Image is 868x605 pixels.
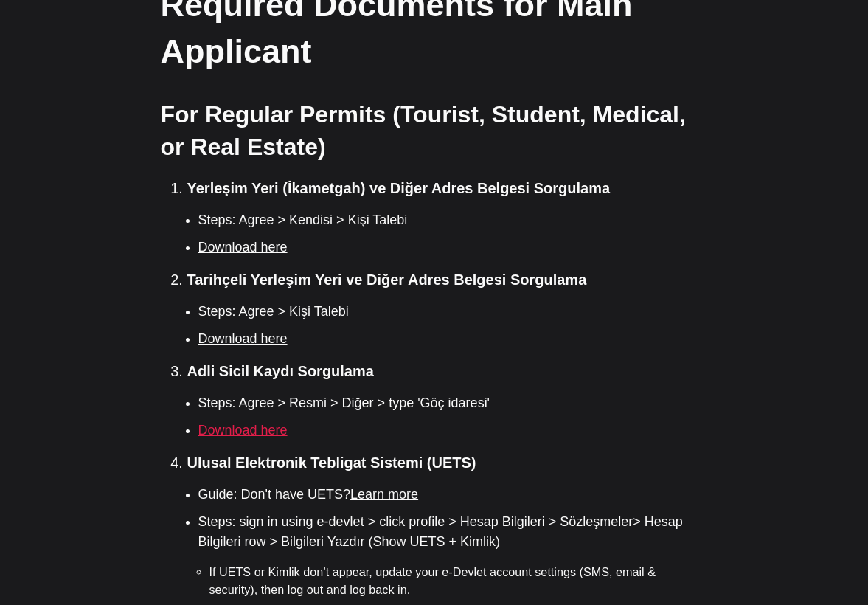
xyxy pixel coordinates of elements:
a: Learn more [350,487,418,502]
a: Download here [198,423,288,438]
strong: Yerleşim Yeri (İkametgah) ve Diğer Adres Belgesi Sorgulama [187,180,611,196]
li: Steps: Agree > Kendisi > Kişi Talebi [198,210,707,230]
li: Steps: Agree > Kişi Talebi [198,302,707,322]
li: Steps: Agree > Resmi > Diğer > type 'Göç idaresi' [198,393,707,413]
strong: Tarihçeli Yerleşim Yeri ve Diğer Adres Belgesi Sorgulama [187,272,587,288]
h3: For Regular Permits (Tourist, Student, Medical, or Real Estate) [161,98,706,165]
a: Download here [198,331,288,346]
li: If UETS or Kimlik don’t appear, update your e-Devlet account settings (SMS, email & security), th... [209,563,707,599]
strong: Ulusal Elektronik Tebligat Sistemi (UETS) [187,454,476,471]
a: Download here [198,240,288,255]
strong: Adli Sicil Kaydı Sorgulama [187,363,374,379]
li: Guide: Don't have UETS? [198,485,707,505]
li: Steps: sign in using e-devlet > click profile > Hesap Bilgileri > Sözleşmeler> Hesap Bilgileri ro... [198,512,707,599]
